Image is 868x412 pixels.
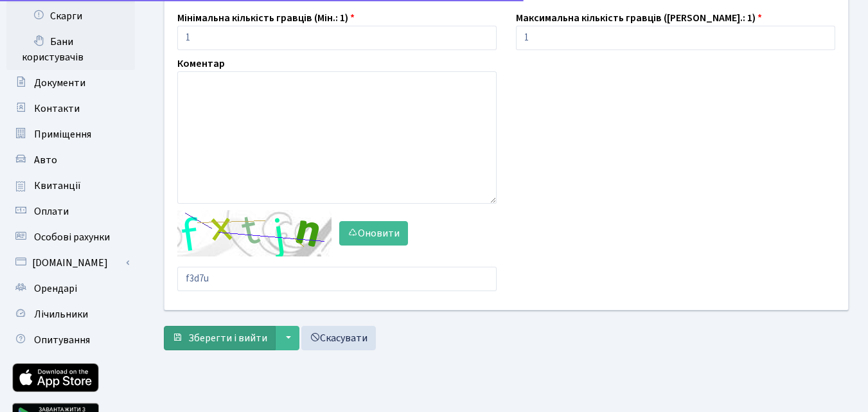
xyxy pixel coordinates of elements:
input: Введіть текст із зображення [177,267,497,291]
a: Лічильники [6,301,135,327]
button: Оновити [339,221,408,246]
a: Опитування [6,327,135,353]
span: Авто [34,153,57,167]
span: Особові рахунки [34,230,110,244]
a: Особові рахунки [6,224,135,250]
a: Контакти [6,96,135,121]
a: Скарги [6,3,135,29]
a: Квитанції [6,173,135,199]
span: Лічильники [34,307,88,321]
span: Контакти [34,102,80,116]
span: Квитанції [34,179,81,193]
a: Оплати [6,199,135,224]
span: Зберегти і вийти [188,331,267,345]
span: Опитування [34,333,90,347]
a: Документи [6,70,135,96]
a: Бани користувачів [6,29,135,70]
img: default [177,210,332,256]
a: Авто [6,147,135,173]
a: Приміщення [6,121,135,147]
a: Орендарі [6,276,135,301]
button: Зберегти і вийти [164,326,276,350]
span: Документи [34,76,85,90]
a: [DOMAIN_NAME] [6,250,135,276]
a: Скасувати [301,326,376,350]
span: Орендарі [34,282,77,296]
label: Максимальна кількість гравців ([PERSON_NAME].: 1) [516,10,762,26]
span: Оплати [34,204,69,219]
span: Приміщення [34,127,91,141]
label: Коментар [177,56,225,71]
label: Мінімальна кількість гравців (Мін.: 1) [177,10,355,26]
